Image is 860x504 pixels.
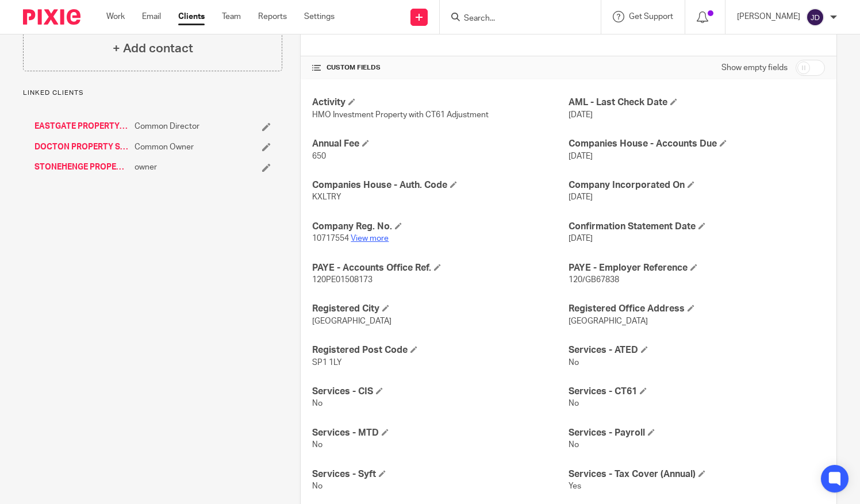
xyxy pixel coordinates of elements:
span: Get Support [629,13,673,21]
h4: Registered City [312,303,569,315]
span: Yes [569,482,581,490]
a: EASTGATE PROPERTY DEVELOPMENT LIMITED [34,121,129,132]
span: No [569,441,579,449]
span: [DATE] [569,111,593,119]
span: 120/GB67838 [569,276,619,284]
h4: PAYE - Accounts Office Ref. [312,262,569,274]
h4: Services - MTD [312,427,569,439]
h4: + Add contact [113,40,193,57]
h4: Companies House - Accounts Due [569,138,825,150]
span: HMO Investment Property with CT61 Adjustment [312,111,489,119]
h4: Annual Fee [312,138,569,150]
h4: AML - Last Check Date [569,97,825,109]
span: Common Director [135,121,199,132]
a: Clients [178,11,205,22]
span: No [312,399,322,407]
span: No [569,359,579,367]
span: owner [135,161,157,173]
h4: Companies House - Auth. Code [312,179,569,191]
h4: Registered Post Code [312,344,569,356]
a: STONEHENGE PROPERTY LIMITED [34,161,129,173]
img: Pixie [23,9,80,25]
a: Work [106,11,125,22]
span: Common Owner [135,141,194,153]
a: Settings [304,11,335,22]
span: [DATE] [569,152,593,160]
p: Linked clients [23,89,282,98]
span: SP1 1LY [312,359,342,367]
span: 650 [312,152,326,160]
a: Reports [258,11,287,22]
h4: Services - Tax Cover (Annual) [569,468,825,480]
span: No [312,441,322,449]
a: Email [142,11,161,22]
span: [GEOGRAPHIC_DATA] [312,317,391,325]
h4: Services - ATED [569,344,825,356]
span: [DATE] [569,193,593,201]
span: No [312,482,322,490]
span: KXLTRY [312,193,341,201]
a: Team [222,11,241,22]
h4: CUSTOM FIELDS [312,63,569,72]
h4: Services - Syft [312,468,569,480]
h4: Registered Office Address [569,303,825,315]
input: Search [463,14,566,24]
span: [GEOGRAPHIC_DATA] [569,317,648,325]
img: svg%3E [806,8,824,26]
span: 120PE01508173 [312,276,373,284]
h4: Services - Payroll [569,427,825,439]
h4: Confirmation Statement Date [569,221,825,233]
h4: Services - CIS [312,386,569,398]
h4: Activity [312,97,569,109]
span: [DATE] [569,234,593,243]
a: DOCTON PROPERTY SERVICES LIMITED [34,141,129,153]
span: 10717554 [312,234,349,243]
span: No [569,399,579,407]
p: [PERSON_NAME] [737,11,800,22]
h4: Services - CT61 [569,386,825,398]
h4: Company Incorporated On [569,179,825,191]
label: Show empty fields [721,62,788,74]
a: View more [351,234,389,243]
h4: PAYE - Employer Reference [569,262,825,274]
h4: Company Reg. No. [312,221,569,233]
